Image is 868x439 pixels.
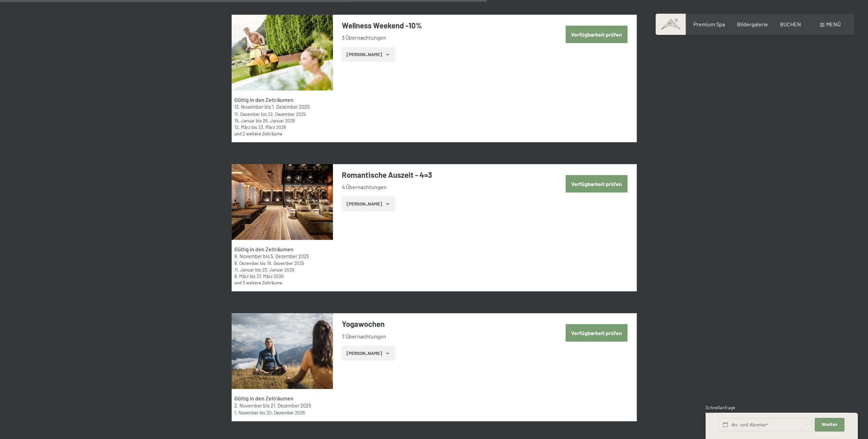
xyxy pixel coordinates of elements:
div: bis [234,117,329,124]
time: 12.03.2026 [234,124,250,130]
time: 13.11.2025 [234,104,263,110]
time: 11.01.2026 [234,267,254,272]
time: 23.03.2026 [258,124,286,130]
strong: Gültig in den Zeiträumen [234,96,294,103]
time: 26.01.2026 [263,118,295,123]
a: Premium Spa [693,21,725,27]
div: bis [234,104,329,110]
img: mss_renderimg.php [232,164,333,240]
li: 7 Übernachtungen [342,333,545,340]
button: Weiter [815,418,844,432]
strong: Gültig in den Zeiträumen [234,395,294,401]
time: 15.01.2026 [234,118,255,123]
img: mss_renderimg.php [232,313,333,389]
a: Bildergalerie [737,21,768,27]
time: 08.03.2026 [234,273,249,279]
time: 08.12.2025 [234,260,259,266]
span: Menü [826,21,841,27]
div: bis [234,253,329,260]
strong: Gültig in den Zeiträumen [234,246,294,252]
li: 4 Übernachtungen [342,183,545,191]
button: Verfügbarkeit prüfen [566,26,627,43]
button: Verfügbarkeit prüfen [566,175,627,192]
time: 09.11.2025 [234,253,262,259]
div: bis [234,409,329,416]
h3: Yogawochen [342,319,545,329]
button: [PERSON_NAME] [342,47,395,62]
button: [PERSON_NAME] [342,196,395,211]
div: bis [234,124,329,130]
button: Verfügbarkeit prüfen [566,324,627,342]
span: Schnellanfrage [705,405,735,410]
div: bis [234,266,329,273]
time: 27.03.2026 [257,273,284,279]
a: BUCHEN [780,21,801,27]
time: 05.12.2025 [271,253,309,259]
h3: Wellness Weekend -10% [342,20,545,31]
button: [PERSON_NAME] [342,346,395,361]
div: bis [234,260,329,266]
span: Weiter [821,422,838,428]
time: 02.11.2025 [234,403,262,409]
div: bis [234,402,329,409]
h3: Romantische Auszeit - 4=3 [342,170,545,180]
time: 23.01.2026 [262,267,294,272]
img: mss_renderimg.php [232,15,333,91]
li: 3 Übernachtungen [342,34,545,41]
div: bis [234,273,329,279]
a: und 2 weitere Zeiträume [234,131,282,136]
time: 01.12.2025 [272,104,310,110]
div: bis [234,111,329,117]
time: 19.12.2025 [267,260,304,266]
time: 11.12.2025 [234,111,260,117]
a: und 3 weitere Zeiträume [234,280,282,285]
time: 21.12.2025 [271,403,311,409]
time: 01.11.2026 [234,410,259,415]
time: 22.12.2025 [268,111,306,117]
time: 20.12.2026 [267,410,305,415]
